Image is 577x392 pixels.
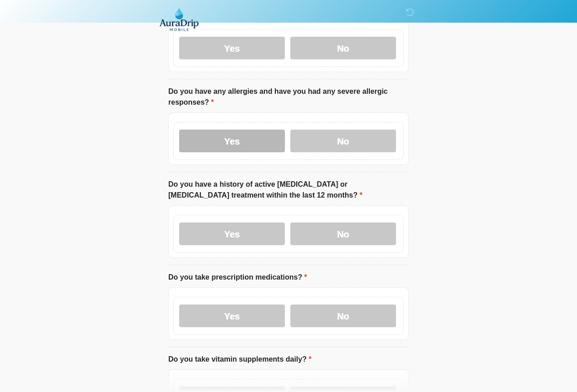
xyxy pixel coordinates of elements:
label: Yes [179,37,285,59]
label: Yes [179,305,285,327]
label: No [290,223,396,245]
label: Yes [179,223,285,245]
label: Do you take prescription medications? [168,272,307,283]
label: Yes [179,130,285,152]
label: Do you have any allergies and have you had any severe allergic responses? [168,86,409,108]
label: No [290,37,396,59]
label: No [290,130,396,152]
label: Do you take vitamin supplements daily? [168,354,312,365]
label: No [290,305,396,327]
img: AuraDrip Mobile Logo [159,7,199,31]
label: Do you have a history of active [MEDICAL_DATA] or [MEDICAL_DATA] treatment within the last 12 mon... [168,179,409,201]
